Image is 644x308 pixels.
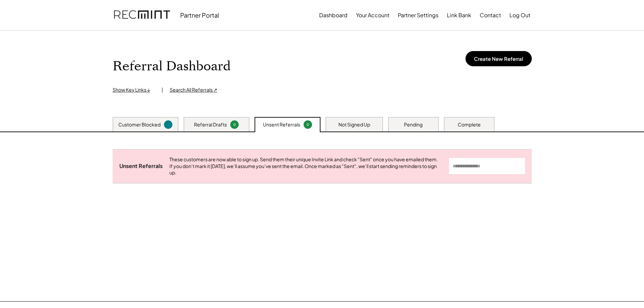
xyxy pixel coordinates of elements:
button: Partner Settings [398,8,438,22]
div: 0 [305,122,311,127]
div: Unsent Referrals [119,163,163,170]
button: Create New Referral [466,51,532,66]
div: 0 [231,122,238,127]
button: Your Account [356,8,389,22]
div: Complete [458,121,481,128]
button: Dashboard [319,8,348,22]
img: yH5BAEAAAAALAAAAAABAAEAAAIBRAA7 [254,48,291,85]
div: Unsent Referrals [263,121,300,128]
button: Link Bank [447,8,471,22]
div: | [162,87,163,93]
div: Search All Referrals ↗ [170,87,217,93]
div: Not Signed Up [338,121,370,128]
div: Partner Portal [180,11,219,19]
button: Contact [480,8,501,22]
div: Show Key Links ↓ [113,87,155,93]
h1: Referral Dashboard [113,58,231,74]
div: These customers are now able to sign up. Send them their unique Invite Link and check "Sent" once... [169,156,442,176]
img: recmint-logotype%403x.png [114,4,170,27]
div: Referral Drafts [194,121,227,128]
div: Pending [404,121,423,128]
button: Log Out [509,8,530,22]
div: Customer Blocked [118,121,161,128]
